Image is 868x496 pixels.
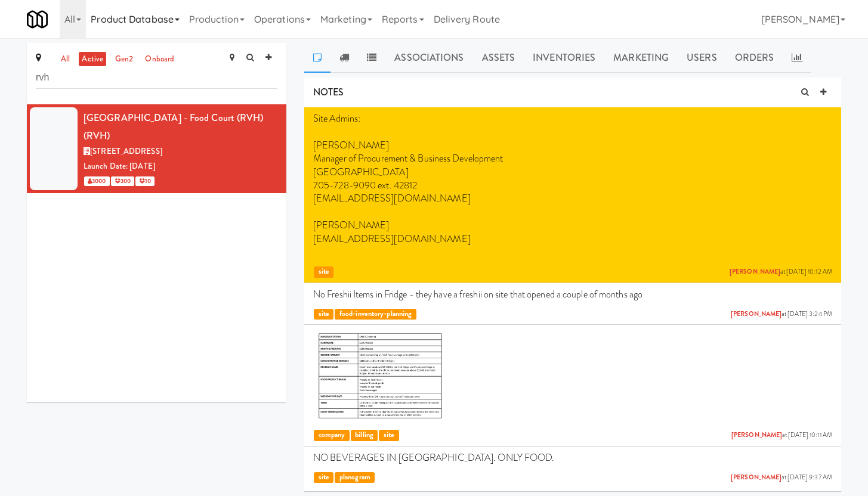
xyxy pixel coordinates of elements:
[730,268,832,277] span: at [DATE] 10:12 AM
[731,310,832,319] span: at [DATE] 3:24 PM
[111,176,134,186] span: 300
[313,112,832,125] p: Site Admins:
[351,430,378,441] span: billing
[112,52,136,67] a: gen2
[84,176,110,186] span: 3000
[135,176,155,186] span: 10
[379,430,399,441] span: site
[314,309,333,320] span: site
[731,431,832,440] span: at [DATE] 10:11 AM
[731,309,781,318] a: [PERSON_NAME]
[313,288,832,301] p: No Freshii Items in Fridge - they have a freshii on site that opened a couple of months ago
[313,152,832,165] p: Manager of Procurement & Business Development
[726,43,783,73] a: Orders
[36,67,277,89] input: Search site
[314,472,333,483] span: site
[314,266,333,278] span: site
[84,159,277,174] div: Launch Date: [DATE]
[335,309,416,320] span: food-inventory-planning
[313,166,832,179] p: [GEOGRAPHIC_DATA]
[385,43,472,73] a: Associations
[313,179,832,192] p: 705-728-9090 ext. 42812
[142,52,177,67] a: onboard
[84,109,277,144] div: [GEOGRAPHIC_DATA] - Food Court (RVH) (RVH)
[604,43,678,73] a: Marketing
[313,192,832,205] p: [EMAIL_ADDRESS][DOMAIN_NAME]
[27,9,48,30] img: Micromart
[731,473,781,482] a: [PERSON_NAME]
[90,145,162,157] span: [STREET_ADDRESS]
[58,52,73,67] a: all
[313,232,832,246] p: [EMAIL_ADDRESS][DOMAIN_NAME]
[313,219,832,232] p: [PERSON_NAME]
[27,104,286,193] li: [GEOGRAPHIC_DATA] - Food Court (RVH) (RVH)[STREET_ADDRESS]Launch Date: [DATE] 3000 300 10
[731,473,832,482] span: at [DATE] 9:37 AM
[473,43,524,73] a: Assets
[524,43,604,73] a: Inventories
[314,430,350,441] span: company
[79,52,106,67] a: active
[335,472,375,483] span: planogram
[313,451,832,464] p: NO BEVERAGES IN [GEOGRAPHIC_DATA]. ONLY FOOD.
[678,43,726,73] a: Users
[313,85,344,99] span: NOTES
[316,330,443,419] img: xjfxvf40lsqkc0sjlin2.png
[313,139,832,152] p: [PERSON_NAME]
[731,430,782,439] a: [PERSON_NAME]
[730,267,780,276] a: [PERSON_NAME]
